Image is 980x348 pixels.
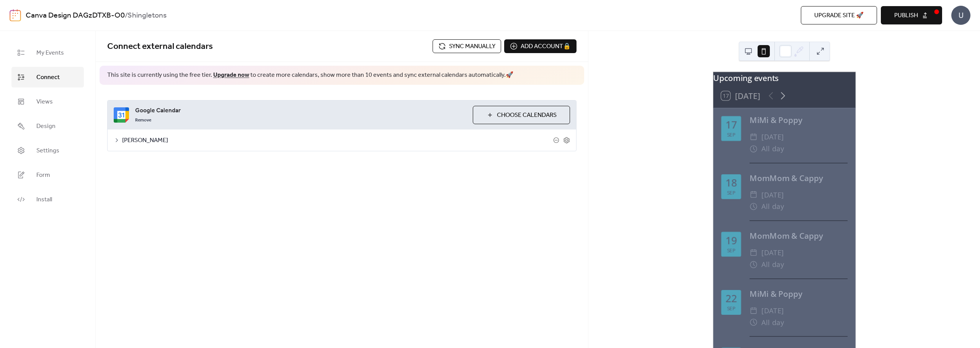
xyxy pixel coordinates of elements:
div: ​ [750,131,758,143]
div: Sep [727,190,735,195]
span: Connect external calendars [107,38,213,55]
span: Form [36,171,50,180]
div: 17 [725,120,737,130]
a: Connect [11,67,84,87]
div: ​ [750,259,758,270]
a: Design [11,116,84,136]
a: Canva Design DAGzDTXB-O0 [26,8,125,23]
a: Upgrade now [213,69,249,81]
div: ​ [750,317,758,329]
span: All day [761,201,784,213]
span: Upgrade site 🚀 [814,11,864,20]
a: Form [11,165,84,185]
span: Remove [135,117,151,123]
div: Upcoming events [713,72,856,84]
button: Publish [881,6,942,24]
span: Install [36,195,52,204]
div: Sep [727,248,735,253]
div: MiMi & Poppy [750,288,848,300]
div: ​ [750,305,758,317]
img: logo [10,9,21,21]
div: MomMom & Cappy [750,172,848,184]
div: ​ [750,189,758,201]
a: Settings [11,140,84,161]
a: Views [11,91,84,112]
button: Sync manually [433,39,501,53]
span: [DATE] [761,247,784,259]
div: 18 [725,178,737,188]
div: ​ [750,143,758,155]
span: Connect [36,73,60,82]
div: 19 [725,236,737,246]
a: My Events [11,42,84,63]
span: This site is currently using the free tier. to create more calendars, show more than 10 events an... [107,71,513,79]
button: Upgrade site 🚀 [801,6,877,24]
b: / [125,8,127,23]
span: Publish [894,11,918,20]
span: Choose Calendars [497,111,557,120]
div: ​ [750,201,758,213]
div: 22 [725,294,737,304]
div: MiMi & Poppy [750,114,848,126]
b: Shingletons [127,8,167,23]
span: Views [36,97,53,107]
div: ​ [750,247,758,259]
div: Sep [727,306,735,311]
span: My Events [36,49,64,58]
div: MomMom & Cappy [750,230,848,242]
span: [DATE] [761,189,784,201]
span: Google Calendar [135,106,467,115]
span: [DATE] [761,305,784,317]
span: All day [761,317,784,329]
a: Install [11,189,84,210]
span: All day [761,259,784,270]
div: U [951,6,970,25]
span: Design [36,122,56,131]
span: [DATE] [761,131,784,143]
span: All day [761,143,784,155]
button: Choose Calendars [473,106,570,124]
img: google [114,107,129,123]
span: [PERSON_NAME] [122,136,553,145]
div: Sep [727,132,735,137]
span: Settings [36,146,59,155]
span: Sync manually [449,42,495,51]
